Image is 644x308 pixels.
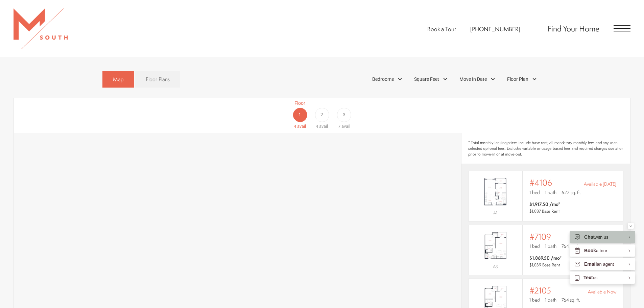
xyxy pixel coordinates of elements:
span: #2105 [529,286,551,295]
a: Call Us at 813-570-8014 [470,25,520,33]
span: Bedrooms [372,76,394,83]
span: Available [DATE] [584,181,616,187]
span: $1,839 Base Rent [529,262,560,268]
span: 1 bath [545,189,556,196]
span: Floor Plans [146,75,170,83]
span: #7109 [529,232,551,241]
span: 1 bath [545,297,556,303]
span: 764 sq. ft. [562,297,580,303]
a: Book a Tour [427,25,456,33]
a: Find Your Home [548,23,599,34]
a: Floor 2 [311,100,333,130]
span: Move In Date [459,76,487,83]
span: A3 [493,264,498,269]
span: 3 [343,111,345,118]
img: #4106 - 1 bedroom floor plan layout with 1 bathroom and 622 square feet [469,175,522,209]
span: Square Feet [414,76,439,83]
span: [PHONE_NUMBER] [470,25,520,33]
span: * Total monthly leasing prices include base rent, all mandatory monthly fees and any user-selecte... [468,140,623,157]
span: Floor Plan [507,76,528,83]
span: avail [341,124,350,129]
span: $1,917.50 /mo* [529,201,560,208]
span: $1,887 Base Rent [529,208,560,214]
img: MSouth [14,8,68,49]
span: Available Now [588,288,616,295]
span: A1 [493,210,497,216]
button: Open Menu [614,25,630,31]
a: View #7109 [468,225,623,275]
span: #4106 [529,178,552,187]
span: 1 bath [545,243,556,250]
span: $1,869.50 /mo* [529,255,562,261]
img: #7109 - 1 bedroom floor plan layout with 1 bathroom and 764 square feet [469,229,522,262]
a: View #4106 [468,171,623,221]
span: 1 bed [529,243,540,250]
a: Floor 3 [333,100,355,130]
span: 4 [316,124,318,129]
span: 2 [320,111,323,118]
span: 764 sq. ft. [562,243,580,250]
span: 1 bed [529,189,540,196]
span: avail [319,124,328,129]
span: 7 [338,124,340,129]
span: 622 sq. ft. [562,189,581,196]
span: 1 bed [529,297,540,303]
span: Map [113,75,124,83]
